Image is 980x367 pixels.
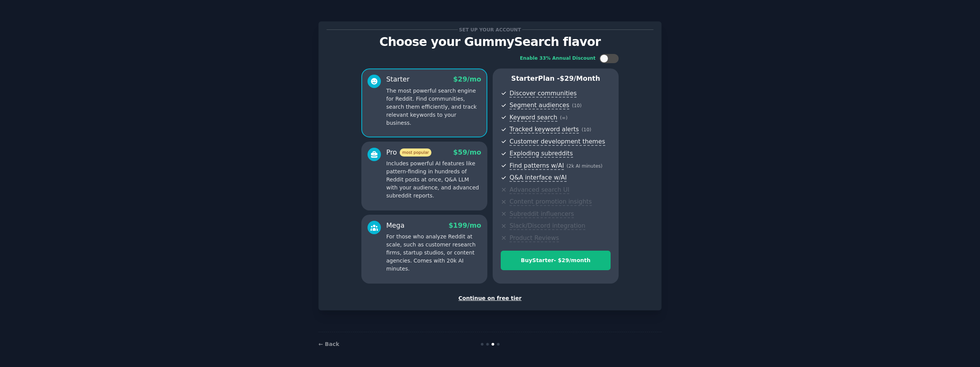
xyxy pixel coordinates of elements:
span: Exploding subreddits [510,150,573,158]
span: Discover communities [510,90,577,98]
div: Enable 33% Annual Discount [520,55,596,62]
span: $ 59 /mo [453,148,481,156]
span: Product Reviews [510,234,559,242]
span: ( 10 ) [581,127,591,132]
p: Choose your GummySearch flavor [327,35,653,49]
span: ( 10 ) [572,103,581,108]
span: ( ∞ ) [560,115,568,121]
span: Q&A interface w/AI [510,174,567,182]
span: Find patterns w/AI [510,162,564,170]
div: Buy Starter - $ 29 /month [501,256,610,264]
span: Customer development themes [510,138,605,146]
span: $ 29 /mo [453,75,481,83]
span: $ 29 /month [560,75,600,82]
a: ← Back [318,341,339,347]
div: Starter [386,75,410,84]
div: Mega [386,221,405,230]
p: For those who analyze Reddit at scale, such as customer research firms, startup studios, or conte... [386,233,481,273]
span: Set up your account [458,26,523,34]
p: Starter Plan - [501,74,611,83]
p: The most powerful search engine for Reddit. Find communities, search them efficiently, and track ... [386,87,481,127]
span: Subreddit influencers [510,210,574,218]
span: most popular [400,148,432,157]
span: Content promotion insights [510,198,592,206]
div: Continue on free tier [327,294,653,302]
span: Slack/Discord integration [510,222,585,230]
span: Advanced search UI [510,186,569,194]
span: $ 199 /mo [449,222,481,229]
span: Tracked keyword alerts [510,126,579,134]
div: Pro [386,148,431,157]
span: ( 2k AI minutes ) [567,163,603,169]
button: BuyStarter- $29/month [501,251,611,270]
span: Segment audiences [510,101,569,109]
span: Keyword search [510,114,557,122]
p: Includes powerful AI features like pattern-finding in hundreds of Reddit posts at once, Q&A LLM w... [386,160,481,200]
